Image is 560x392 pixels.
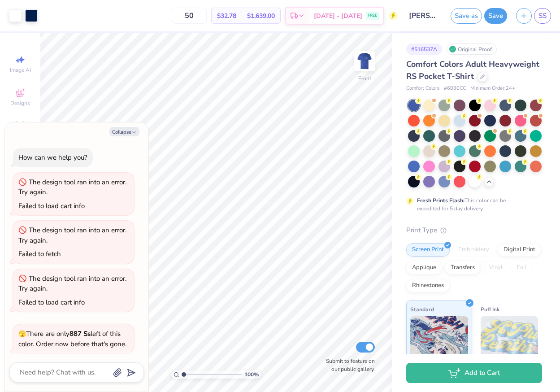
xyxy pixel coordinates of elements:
div: Front [358,74,371,83]
button: Save as [451,8,482,24]
div: The design tool ran into an error. Try again. [18,274,126,293]
div: The design tool ran into an error. Try again. [18,178,126,197]
a: SS [534,8,551,24]
div: Rhinestones [406,279,450,292]
img: Puff Ink [481,316,538,361]
span: $32.78 [217,11,236,21]
div: Failed to fetch [18,249,61,258]
span: # 6030CC [444,85,466,92]
span: [DATE] - [DATE] [314,11,362,21]
div: Transfers [445,261,481,274]
div: Original Proof [447,44,497,55]
span: Standard [410,305,434,314]
div: Foil [511,261,532,274]
span: SS [538,11,547,21]
div: Vinyl [483,261,508,274]
button: Add to Cart [406,363,542,383]
div: Digital Print [498,243,541,257]
div: Screen Print [406,243,450,257]
div: This color can be expedited for 5 day delivery. [417,196,527,213]
span: 🫣 [18,330,26,338]
div: Embroidery [452,243,495,257]
span: Puff Ink [481,305,499,314]
button: Save [484,8,507,24]
span: Comfort Colors [406,85,439,92]
input: – – [172,8,207,24]
div: Print Type [406,225,542,235]
input: Untitled Design [402,7,446,25]
div: How can we help you? [18,153,87,162]
span: There are only left of this color. Order now before that's gone. [18,329,126,348]
div: The design tool ran into an error. Try again. [18,226,126,245]
img: Front [356,52,373,70]
span: FREE [368,13,377,19]
strong: 887 Ss [69,329,91,338]
span: Minimum Order: 24 + [470,85,515,92]
strong: Fresh Prints Flash: [417,197,464,204]
span: Designs [10,100,30,107]
span: $1,639.00 [247,11,275,21]
div: Applique [406,261,442,274]
span: 100 % [244,370,259,379]
img: Standard [410,316,468,361]
div: Failed to load cart info [18,201,85,210]
div: # 516537A [406,44,442,55]
span: Image AI [10,66,31,74]
button: Collapse [109,127,139,136]
div: Failed to load cart info [18,298,85,307]
span: Comfort Colors Adult Heavyweight RS Pocket T-Shirt [406,59,539,82]
label: Submit to feature on our public gallery. [321,357,375,373]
